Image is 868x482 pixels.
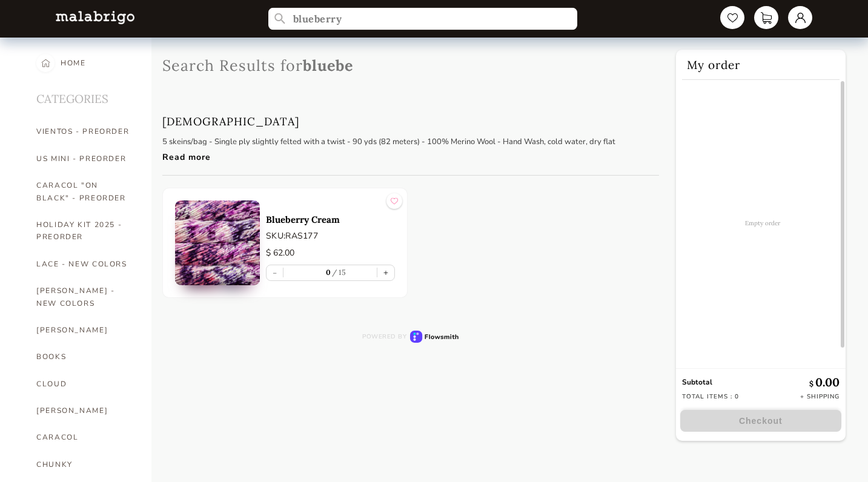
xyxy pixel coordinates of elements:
button: Checkout [680,410,841,432]
div: HOME [61,50,86,76]
img: L5WsItTXhTFtyxb3tkNoXNspfcfOAAWlbXYcuBTUg0FA22wzaAJ6kXiYLTb6coiuTfQf1mE2HwVko7IAAAAASUVORK5CYII= [56,11,134,24]
a: Blueberry Cream [266,214,395,225]
a: [PERSON_NAME] [36,397,133,424]
a: Checkout [676,410,846,432]
p: $ 62.00 [266,246,395,260]
span: bluebe [303,56,353,75]
p: SKU: RAS177 [266,229,395,242]
h2: My order [682,50,840,80]
p: 0.00 [809,375,840,389]
h1: [DEMOGRAPHIC_DATA] [162,114,299,128]
a: VIENTOS - PREORDER [36,118,133,145]
p: Powered by [362,332,406,341]
div: Read more [162,145,615,163]
p: Total items : 0 [682,392,739,401]
strong: Subtotal [682,377,712,387]
input: Search... [268,8,577,30]
a: US MINI - PREORDER [36,145,133,172]
span: $ [809,379,815,388]
h1: Search Results for [162,56,659,75]
img: home-nav-btn.c16b0172.svg [41,54,50,72]
a: CARACOL [36,424,133,451]
p: 5 skeins/bag - Single ply slightly felted with a twist - 90 yds (82 meters) - 100% Merino Wool - ... [162,136,615,147]
a: BOOKS [36,343,133,370]
a: [PERSON_NAME] - NEW COLORS [36,277,133,317]
p: + Shipping [800,392,840,401]
a: HOLIDAY KIT 2025 - PREORDER [36,211,133,251]
a: [PERSON_NAME] [36,317,133,343]
a: CARACOL "ON BLACK" - PREORDER [36,172,133,211]
a: CLOUD [36,371,133,397]
a: Powered byFlowsmith logo [177,331,644,343]
a: LACE - NEW COLORS [36,251,133,277]
div: Empty order [676,80,850,366]
button: + [377,265,394,280]
img: 0.jpg [175,200,260,285]
label: 15 [331,268,346,277]
a: CHUNKY [36,451,133,478]
h2: CATEGORIES [36,76,133,118]
img: Flowsmith logo [410,331,459,343]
